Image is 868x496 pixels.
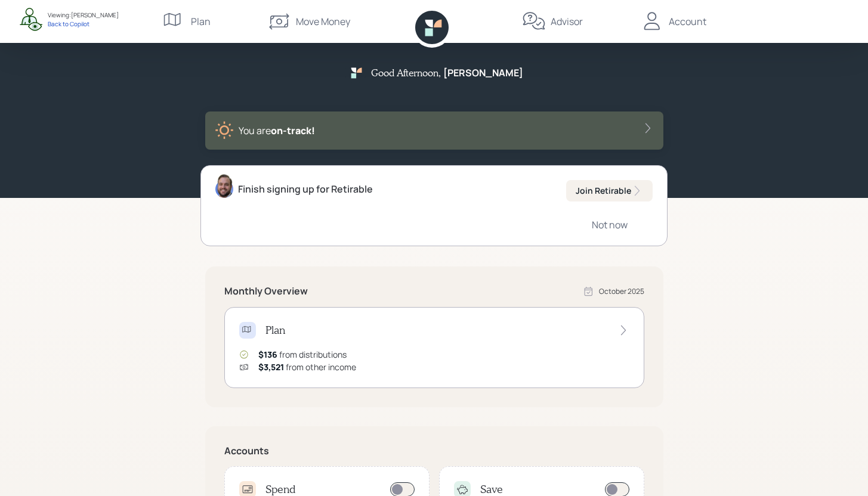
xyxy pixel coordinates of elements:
div: Join Retirable [576,185,643,197]
div: Back to Copilot [48,20,119,28]
h5: [PERSON_NAME] [443,67,523,79]
div: You are [239,123,315,138]
h4: Plan [265,324,285,337]
h4: Save [480,483,503,496]
button: Join Retirable [566,180,653,201]
span: $3,521 [258,361,284,373]
img: sunny-XHVQM73Q.digested.png [215,121,234,140]
div: Account [669,14,706,29]
span: $136 [258,349,277,360]
div: Finish signing up for Retirable [238,182,373,196]
div: Plan [191,14,211,29]
h5: Accounts [224,445,644,457]
div: Advisor [551,14,583,29]
div: Viewing: [PERSON_NAME] [48,11,119,20]
h5: Good Afternoon , [371,67,441,78]
h4: Spend [265,483,296,496]
span: on‑track! [271,124,315,137]
h5: Monthly Overview [224,286,308,297]
div: Not now [592,218,628,231]
div: from distributions [258,348,347,361]
div: October 2025 [599,286,644,297]
div: Move Money [296,14,350,29]
img: james-distasi-headshot.png [215,174,233,198]
div: from other income [258,361,356,373]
